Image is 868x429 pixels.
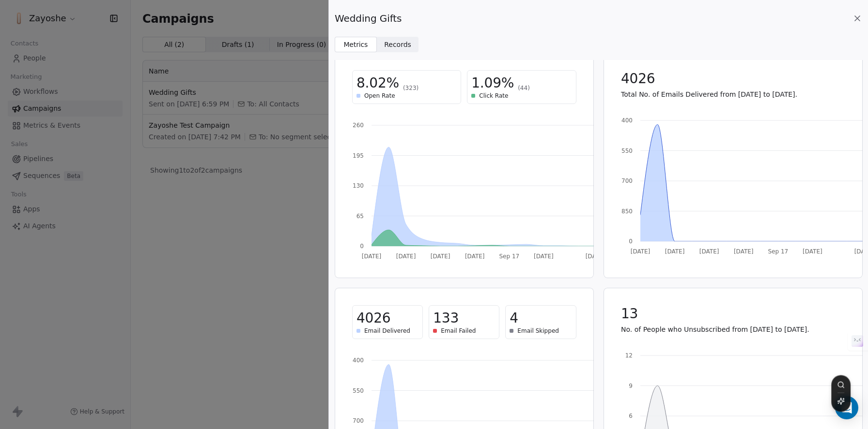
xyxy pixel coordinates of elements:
[356,213,364,220] tspan: 65
[499,253,519,260] tspan: Sep 17
[441,327,476,335] span: Email Failed
[803,248,822,255] tspan: [DATE]
[621,208,633,215] tspan: 850
[733,248,753,255] tspan: [DATE]
[768,248,788,255] tspan: Sep 17
[534,253,554,260] tspan: [DATE]
[518,84,530,92] span: (44)
[335,12,402,25] span: Wedding Gifts
[431,253,450,260] tspan: [DATE]
[517,327,559,335] span: Email Skipped
[625,352,632,359] tspan: 12
[364,92,395,100] span: Open Rate
[353,122,364,129] tspan: 260
[360,243,364,250] tspan: 0
[621,89,845,99] p: Total No. of Emails Delivered from [DATE] to [DATE].
[621,325,845,334] p: No. of People who Unsubscribed from [DATE] to [DATE].
[629,238,633,245] tspan: 0
[356,310,390,327] span: 4026
[699,248,719,255] tspan: [DATE]
[618,117,633,124] tspan: 3400
[362,253,382,260] tspan: [DATE]
[621,70,655,88] span: 4026
[471,74,514,92] span: 1.09%
[396,253,416,260] tspan: [DATE]
[403,84,418,92] span: (323)
[384,40,411,50] span: Records
[621,305,638,323] span: 13
[353,152,364,159] tspan: 195
[665,248,684,255] tspan: [DATE]
[630,248,650,255] tspan: [DATE]
[465,253,485,260] tspan: [DATE]
[353,182,364,189] tspan: 130
[364,327,410,335] span: Email Delivered
[433,310,459,327] span: 133
[510,310,518,327] span: 4
[349,357,364,364] tspan: 3400
[349,417,364,424] tspan: 1700
[349,387,364,394] tspan: 2550
[618,178,633,184] tspan: 1700
[586,253,605,260] tspan: [DATE]
[479,92,508,100] span: Click Rate
[356,74,399,92] span: 8.02%
[618,148,633,154] tspan: 2550
[629,383,633,389] tspan: 9
[629,413,633,419] tspan: 6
